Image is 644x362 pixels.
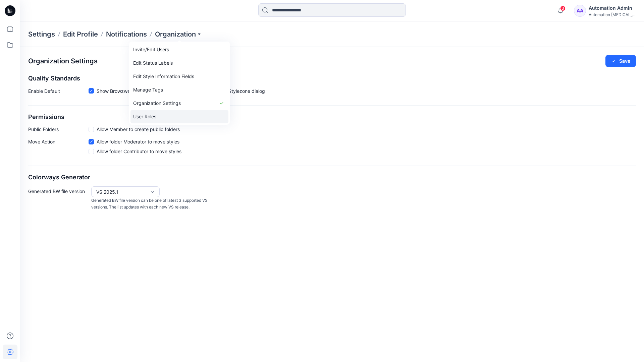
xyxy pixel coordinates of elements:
[28,174,636,181] h2: Colorways Generator
[28,138,89,158] p: Move Action
[130,56,228,70] a: Edit Status Labels
[63,29,98,39] a: Edit Profile
[589,4,636,12] div: Automation Admin
[28,29,55,39] p: Settings
[130,97,228,110] a: Organization Settings
[130,110,228,123] a: User Roles
[96,188,147,195] div: VS 2025.1
[28,87,89,97] p: Enable Default
[560,6,566,11] span: 3
[130,83,228,97] a: Manage Tags
[28,126,89,133] p: Public Folders
[28,75,636,82] h2: Quality Standards
[91,197,211,211] p: Generated BW file version can be one of latest 3 supported VS versions. The list updates with eac...
[28,114,636,121] h2: Permissions
[605,55,636,67] button: Save
[97,126,180,133] span: Allow Member to create public folders
[97,138,179,145] span: Allow folder Moderator to move styles
[97,87,265,95] span: Show Browzwear’s default quality standards in the Share to Stylezone dialog
[28,186,89,211] p: Generated BW file version
[574,5,586,17] div: AA
[130,43,228,56] a: Invite/Edit Users
[28,57,98,65] h2: Organization Settings
[97,148,181,155] span: Allow folder Contributor to move styles
[106,29,147,39] a: Notifications
[130,70,228,83] a: Edit Style Information Fields
[589,12,636,17] div: Automation [MEDICAL_DATA]...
